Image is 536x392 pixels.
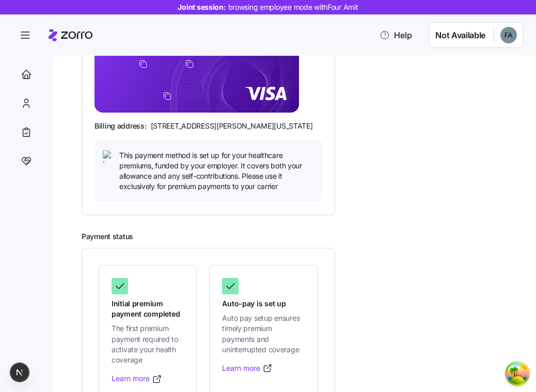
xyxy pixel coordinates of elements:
h2: Payment status [82,232,335,242]
button: Open Tanstack query devtools [507,363,528,384]
span: Billing address: [94,121,147,131]
span: The first premium payment required to activate your health coverage [112,323,184,365]
tspan: VALID THRU [107,49,143,57]
span: This payment method is set up for your healthcare premiums, funded by your employer. It covers bo... [119,150,314,192]
span: Initial premium payment completed [112,299,184,320]
span: [STREET_ADDRESS][PERSON_NAME][US_STATE] [151,121,313,131]
span: Auto pay setup ensures timely premium payments and uninterrupted coverage [222,313,305,355]
a: Learn more [112,373,162,384]
span: Help [380,29,412,41]
img: 53994b57129cc199642e0c2f23bd6aa2 [500,27,517,43]
button: copy-to-clipboard [163,91,172,101]
button: copy-to-clipboard [185,59,194,69]
button: Help [371,25,420,45]
span: Joint session: [178,2,358,12]
button: copy-to-clipboard [138,59,148,69]
span: Not Available [435,29,485,42]
img: icon bulb [103,150,115,163]
tspan: CVV [160,49,172,57]
span: Auto-pay is set up [222,299,305,309]
a: Learn more [222,363,273,373]
span: browsing employee mode with Four Amit [228,2,358,12]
